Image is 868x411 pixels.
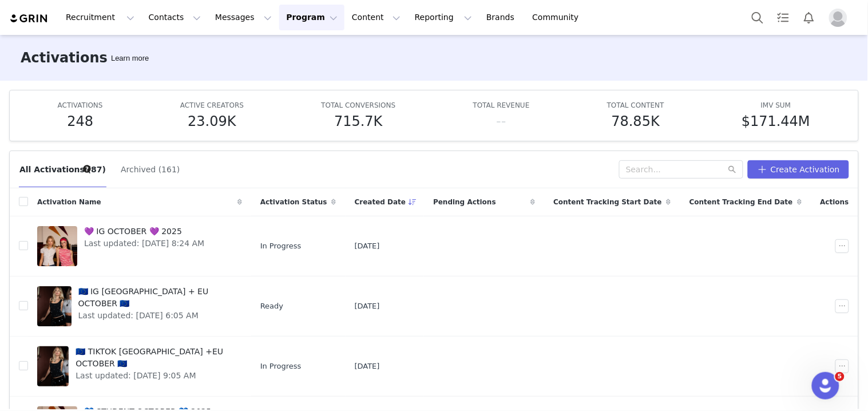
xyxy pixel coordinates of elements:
h5: 23.09K [188,111,236,132]
span: Activation Name [37,197,101,207]
button: Contacts [142,5,208,30]
h5: $171.44M [742,111,810,132]
a: Community [526,5,591,30]
span: Content Tracking End Date [689,197,793,207]
span: Last updated: [DATE] 8:24 AM [84,238,204,250]
span: TOTAL CONVERSIONS [321,101,395,109]
h5: 78.85K [612,111,660,132]
span: TOTAL CONTENT [607,101,664,109]
a: 🇪🇺 IG [GEOGRAPHIC_DATA] + EU OCTOBER 🇪🇺Last updated: [DATE] 6:05 AM [37,283,242,329]
button: Content [345,5,407,30]
button: Search [745,5,770,30]
span: IMV SUM [761,101,791,109]
a: 🇪🇺 TIKTOK [GEOGRAPHIC_DATA] +EU OCTOBER 🇪🇺Last updated: [DATE] 9:05 AM [37,343,242,389]
button: Program [279,5,344,30]
button: Reporting [408,5,479,30]
img: placeholder-profile.jpg [829,9,847,27]
h5: -- [497,111,506,132]
span: Last updated: [DATE] 9:05 AM [76,370,235,382]
input: Search... [619,160,743,179]
span: [DATE] [355,361,380,372]
i: icon: search [728,165,736,173]
span: 💜 IG OCTOBER 💜 2025 [84,226,204,238]
span: 🇪🇺 TIKTOK [GEOGRAPHIC_DATA] +EU OCTOBER 🇪🇺 [76,346,235,370]
button: All Activations (87) [19,160,106,179]
span: [DATE] [355,301,380,312]
span: ACTIVE CREATORS [180,101,244,109]
span: Last updated: [DATE] 6:05 AM [78,310,235,322]
span: 5 [835,372,845,381]
a: Tasks [771,5,796,30]
span: In Progress [260,240,302,252]
button: Notifications [796,5,822,30]
span: In Progress [260,361,302,372]
h5: 248 [67,111,93,132]
a: Brands [479,5,525,30]
button: Messages [208,5,279,30]
button: Create Activation [748,160,849,179]
h5: 715.7K [334,111,382,132]
span: ACTIVATIONS [58,101,103,109]
span: TOTAL REVENUE [473,101,530,109]
span: Activation Status [260,197,327,207]
h3: Activations [21,48,108,68]
div: Tooltip anchor [109,53,151,64]
span: 🇪🇺 IG [GEOGRAPHIC_DATA] + EU OCTOBER 🇪🇺 [78,286,235,310]
span: [DATE] [355,240,380,252]
span: Pending Actions [433,197,496,207]
span: Created Date [355,197,406,207]
a: 💜 IG OCTOBER 💜 2025Last updated: [DATE] 8:24 AM [37,223,242,269]
button: Recruitment [59,5,141,30]
div: Tooltip anchor [82,164,92,174]
button: Archived (161) [120,160,180,179]
iframe: Intercom live chat [812,372,839,400]
button: Profile [822,9,859,27]
span: Content Tracking Start Date [553,197,662,207]
div: Actions [811,190,858,214]
span: Ready [260,301,283,312]
img: grin logo [9,13,49,24]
